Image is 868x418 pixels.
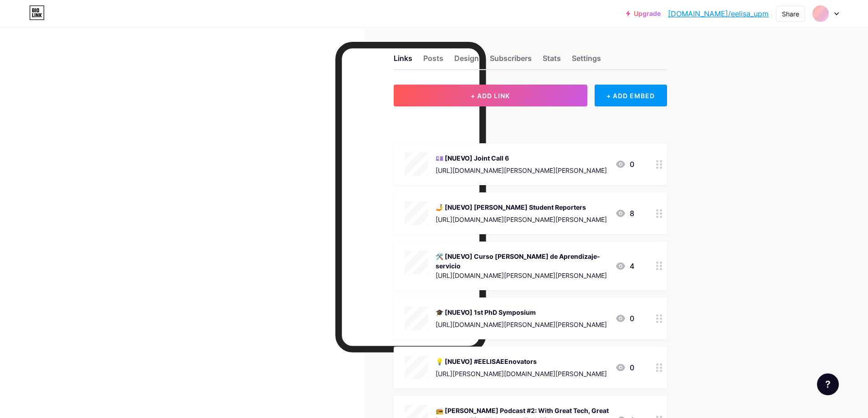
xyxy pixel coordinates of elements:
div: 4 [615,261,634,272]
div: 🛠️ [NUEVO] Curso [PERSON_NAME] de Aprendizaje-servicio [436,252,608,271]
div: [URL][PERSON_NAME][DOMAIN_NAME][PERSON_NAME] [436,369,607,378]
div: 💡 [NUEVO] #EELISAEEnovators [436,357,607,366]
div: 💷 [NUEVO] Joint Call 6 [436,153,607,163]
div: Stats [543,53,561,69]
div: [URL][DOMAIN_NAME][PERSON_NAME][PERSON_NAME] [436,320,607,329]
div: Subscribers [490,53,532,69]
a: Upgrade [626,10,661,17]
button: + ADD LINK [394,85,587,106]
div: 8 [615,208,634,219]
div: Posts [423,53,443,69]
div: 🎓 [NUEVO] 1st PhD Symposium [436,307,607,317]
div: Share [782,9,799,19]
a: [DOMAIN_NAME]/eelisa_upm [668,8,769,19]
div: [URL][DOMAIN_NAME][PERSON_NAME][PERSON_NAME] [436,271,608,280]
div: 0 [615,159,634,170]
div: Links [394,53,412,69]
div: 0 [615,313,634,324]
div: + ADD EMBED [595,85,667,106]
span: + ADD LINK [471,92,510,100]
div: [URL][DOMAIN_NAME][PERSON_NAME][PERSON_NAME] [436,215,607,224]
div: 🤳 [NUEVO] [PERSON_NAME] Student Reporters [436,202,607,212]
div: Settings [572,53,601,69]
div: Design [454,53,479,69]
div: 0 [615,362,634,373]
div: [URL][DOMAIN_NAME][PERSON_NAME][PERSON_NAME] [436,166,607,175]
